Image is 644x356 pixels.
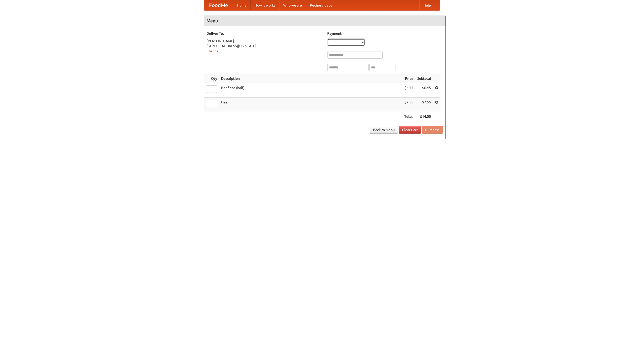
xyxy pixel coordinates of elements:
[370,126,398,134] a: Back to Menu
[251,0,279,10] a: How it works
[204,74,219,83] th: Qty
[402,74,415,83] th: Price
[402,83,415,98] td: $6.45
[422,126,443,134] button: Purchase
[233,0,251,10] a: Home
[207,38,322,44] div: [PERSON_NAME]
[419,0,435,10] a: Help
[219,98,402,112] td: Beer
[207,44,322,49] div: [STREET_ADDRESS][US_STATE]
[402,98,415,112] td: $7.55
[415,83,433,98] td: $6.45
[204,16,446,26] h4: Menu
[402,112,415,121] th: Total:
[207,49,219,53] a: Change
[327,31,443,36] h5: Payment:
[306,0,336,10] a: Recipe videos
[204,0,233,10] a: FoodMe
[415,74,433,83] th: Subtotal
[279,0,306,10] a: Who we are
[415,98,433,112] td: $7.55
[415,112,433,121] th: $14.00
[207,31,322,36] h5: Deliver To:
[219,83,402,98] td: Beef ribs (half)
[219,74,402,83] th: Description
[399,126,421,134] a: Clear Cart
